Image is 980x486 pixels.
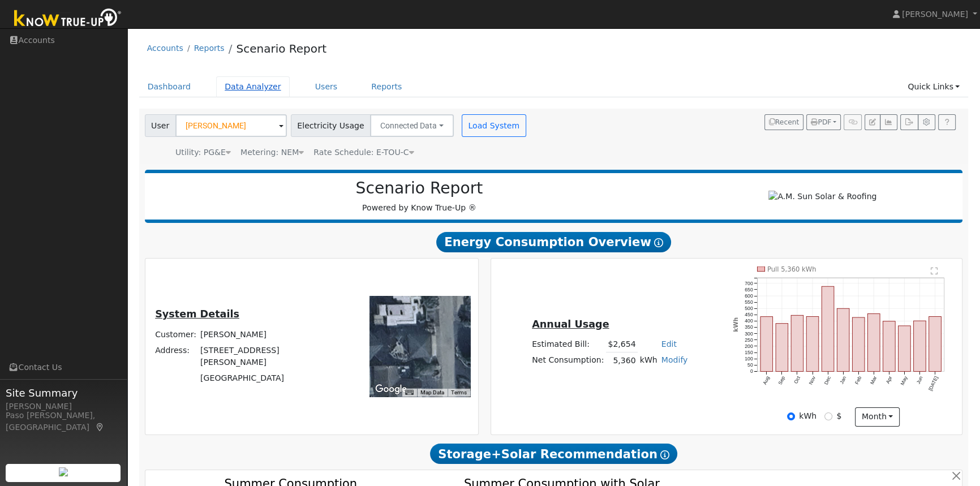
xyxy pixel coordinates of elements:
[768,191,876,203] img: A.M. Sun Solar & Roofing
[661,339,677,349] a: Edit
[155,308,239,320] u: System Details
[199,326,333,342] td: [PERSON_NAME]
[938,114,956,130] a: Help Link
[899,76,968,97] a: Quick Links
[900,114,918,130] button: Export Interval Data
[199,342,333,370] td: [STREET_ADDRESS][PERSON_NAME]
[931,267,939,275] text: 
[661,355,688,364] a: Modify
[147,44,183,53] a: Accounts
[175,147,231,158] div: Utility: PG&E
[153,342,199,370] td: Address:
[216,76,290,97] a: Data Analyzer
[776,324,788,372] rect: onclick=""
[767,265,816,273] text: Pull 5,360 kWh
[745,312,753,317] text: 450
[654,238,663,247] i: Show Help
[139,76,200,97] a: Dashboard
[854,375,862,385] text: Feb
[822,286,834,371] rect: onclick=""
[793,375,801,385] text: Oct
[236,42,326,55] a: Scenario Report
[436,232,670,252] span: Energy Consumption Overview
[530,352,606,369] td: Net Consumption:
[745,331,753,337] text: 300
[745,356,753,362] text: 100
[824,412,832,420] input: $
[745,299,753,305] text: 550
[806,114,841,130] button: PDF
[462,114,526,137] button: Load System
[151,179,689,214] div: Powered by Know True-Up ®
[927,375,939,392] text: [DATE]
[837,308,849,371] rect: onclick=""
[638,352,659,369] td: kWh
[883,321,896,372] rect: onclick=""
[451,389,467,395] a: Terms
[307,76,346,97] a: Users
[885,375,893,385] text: Apr
[867,314,880,372] rect: onclick=""
[747,362,753,368] text: 50
[799,410,816,422] label: kWh
[156,179,682,198] h2: Scenario Report
[6,401,121,412] div: [PERSON_NAME]
[240,147,304,158] div: Metering: NEM
[194,44,225,53] a: Reports
[313,148,414,157] span: Alias: HETOUC
[420,389,444,397] button: Map Data
[530,336,606,352] td: Estimated Bill:
[405,389,413,397] button: Keyboard shortcuts
[865,114,880,130] button: Edit User
[430,444,677,464] span: Storage+Solar Recommendation
[807,375,816,386] text: Nov
[745,343,753,349] text: 200
[777,375,786,385] text: Sep
[363,76,410,97] a: Reports
[745,281,753,286] text: 700
[929,317,942,372] rect: onclick=""
[372,382,410,397] a: Open this area in Google Maps (opens a new window)
[199,371,333,386] td: [GEOGRAPHIC_DATA]
[914,321,926,371] rect: onclick=""
[880,114,897,130] button: Multi-Series Graph
[660,450,669,459] i: Show Help
[745,350,753,355] text: 150
[745,306,753,311] text: 500
[732,317,738,332] text: kWh
[175,114,287,137] input: Select a User
[8,6,127,32] img: Know True-Up
[823,375,832,386] text: Dec
[745,337,753,343] text: 250
[899,326,911,372] rect: onclick=""
[6,410,121,433] div: Paso [PERSON_NAME], [GEOGRAPHIC_DATA]
[145,114,176,137] span: User
[762,375,771,385] text: Aug
[915,375,924,385] text: Jun
[291,114,371,137] span: Electricity Usage
[900,375,909,386] text: May
[787,412,795,420] input: kWh
[869,375,878,385] text: Mar
[852,317,865,372] rect: onclick=""
[370,114,454,137] button: Connected Data
[836,410,841,422] label: $
[902,10,968,19] span: [PERSON_NAME]
[750,368,753,374] text: 0
[839,375,847,385] text: Jan
[745,287,753,293] text: 650
[745,293,753,299] text: 600
[606,352,638,369] td: 5,360
[6,385,121,401] span: Site Summary
[918,114,935,130] button: Settings
[791,315,803,371] rect: onclick=""
[532,319,609,330] u: Annual Usage
[372,382,410,397] img: Google
[606,336,638,352] td: $2,654
[806,317,819,372] rect: onclick=""
[811,118,831,126] span: PDF
[764,114,804,130] button: Recent
[745,325,753,330] text: 350
[59,467,68,476] img: retrieve
[760,317,773,372] rect: onclick=""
